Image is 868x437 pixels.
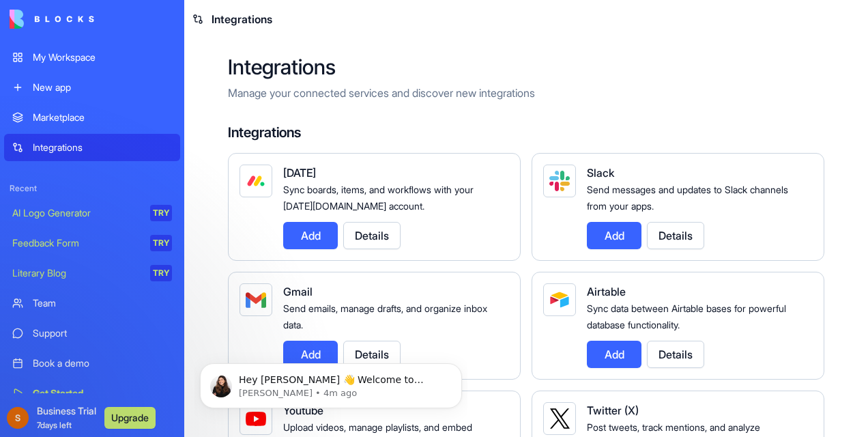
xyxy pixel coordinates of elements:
a: Team [4,290,180,317]
img: logo [10,10,94,29]
span: 7 days left [37,420,72,430]
a: My Workspace [4,44,180,71]
div: Feedback Form [12,236,141,250]
div: Literary Blog [12,266,141,280]
iframe: Intercom notifications message [194,335,467,430]
a: Book a demo [4,350,180,377]
div: My Workspace [33,51,172,64]
div: Book a demo [33,356,172,370]
div: Support [33,326,172,340]
span: Sync boards, items, and workflows with your [DATE][DOMAIN_NAME] account. [283,184,474,212]
a: Literary BlogTRY [4,259,180,287]
button: Upgrade [104,407,156,429]
span: Send messages and updates to Slack channels from your apps. [587,184,788,212]
img: ACg8ocKrXHob5M6_CI7_YMGxBI9zuPYqqgOdkroSDc6tDsUlvl004w=s96-c [7,407,29,429]
div: Get Started [33,386,172,400]
a: New app [4,74,180,101]
span: Send emails, manage drafts, and organize inbox data. [283,302,487,330]
a: Integrations [4,134,180,161]
div: Integrations [33,141,172,154]
a: AI Logo GeneratorTRY [4,199,180,227]
h2: Integrations [228,55,824,79]
div: Marketplace [33,111,172,124]
span: Integrations [212,11,272,27]
span: Gmail [283,285,313,298]
a: Feedback FormTRY [4,229,180,257]
button: Add [283,222,338,249]
span: Sync data between Airtable bases for powerful database functionality. [587,302,786,330]
span: Twitter (X) [587,404,639,417]
button: Add [587,222,641,249]
span: Slack [587,166,614,180]
button: Details [647,341,704,368]
button: Add [587,341,641,368]
button: Details [647,222,704,249]
h4: Integrations [228,123,824,142]
a: Support [4,320,180,347]
button: Details [343,222,401,249]
a: Get Started [4,380,180,407]
div: New app [33,81,172,94]
div: AI Logo Generator [12,206,141,220]
div: TRY [150,235,172,251]
div: Team [33,296,172,310]
p: Manage your connected services and discover new integrations [228,85,824,101]
a: Marketplace [4,104,180,131]
div: TRY [150,265,172,281]
span: Recent [4,183,180,194]
span: Business Trial [37,404,96,432]
span: Airtable [587,285,626,298]
div: TRY [150,205,172,221]
span: [DATE] [283,166,316,180]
